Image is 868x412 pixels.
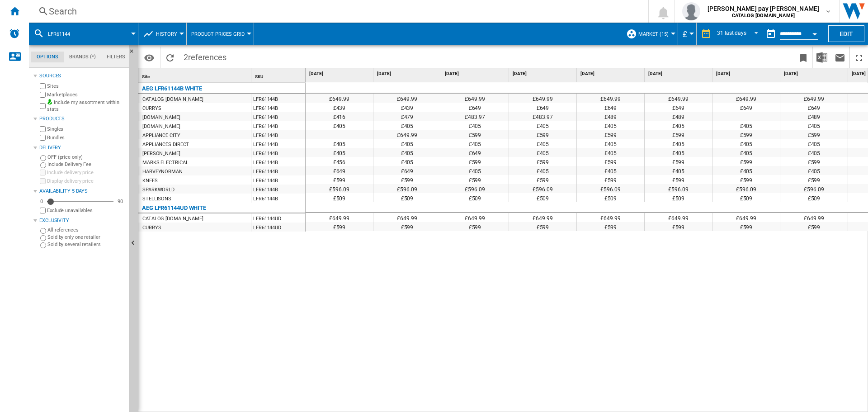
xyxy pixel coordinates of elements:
div: £489 [577,112,644,121]
div: £599 [509,157,576,166]
div: £405 [577,121,644,130]
input: Singles [40,126,46,132]
div: £599 [645,130,712,139]
div: [DOMAIN_NAME] [142,122,180,131]
div: Products [39,115,125,123]
button: md-calendar [762,25,780,43]
button: Product prices grid [191,23,249,45]
div: LFR61144B [251,139,305,148]
label: Sold by only one retailer [47,234,125,241]
div: £649.99 [509,213,576,222]
span: [PERSON_NAME] pay [PERSON_NAME] [708,4,819,13]
input: Include delivery price [40,170,46,175]
div: £649.99 [780,94,848,103]
div: History [143,23,182,45]
div: AEG LFR61144B WHITE [142,83,202,94]
img: profile.jpg [682,2,700,20]
div: £649 [373,166,441,175]
div: £599 [373,222,441,231]
label: Exclude unavailables [47,207,125,214]
div: SKU Sort None [253,68,305,82]
div: £649.99 [509,94,576,103]
div: £596.09 [780,184,848,193]
div: LFR61144B [251,148,305,157]
div: £405 [645,139,712,148]
span: LFR61144 [48,31,70,37]
label: Marketplaces [47,91,125,98]
div: £489 [645,112,712,121]
div: £405 [509,166,576,175]
span: [DATE] [784,71,846,77]
span: Market (15) [638,31,669,37]
input: OFF (price only) [40,155,46,161]
div: £405 [577,166,644,175]
img: mysite-bg-18x18.png [47,99,52,104]
button: Options [140,49,158,66]
div: £599 [441,222,509,231]
md-tab-item: Filters [101,52,131,62]
div: Site Sort None [140,68,251,82]
div: £483.97 [441,112,509,121]
input: Bundles [40,135,46,141]
button: History [156,23,182,45]
div: £599 [441,157,509,166]
div: £649.99 [373,213,441,222]
div: £405 [441,139,509,148]
span: 2 [179,47,231,66]
span: [DATE] [445,71,507,77]
div: [DOMAIN_NAME] [142,113,180,122]
span: History [156,31,177,37]
div: £405 [509,139,576,148]
div: 0 [38,198,45,205]
div: £405 [509,121,576,130]
button: Open calendar [807,24,823,41]
button: Edit [828,25,864,42]
span: [DATE] [513,71,575,77]
div: APPLIANCES DIRECT [142,140,189,149]
div: £649.99 [373,130,441,139]
label: OFF (price only) [47,154,125,161]
span: [DATE] [716,71,778,77]
div: LFR61144B [251,103,305,112]
div: £599 [645,157,712,166]
div: £509 [509,193,576,202]
input: Sold by only one retailer [40,235,46,241]
div: £599 [645,222,712,231]
div: £599 [712,157,780,166]
div: £649.99 [441,213,509,222]
div: £649 [306,166,373,175]
div: £649.99 [645,213,712,222]
div: 31 last days [717,30,746,36]
div: £649 [441,148,509,157]
img: excel-24x24.png [816,52,827,63]
div: £405 [645,166,712,175]
div: £649.99 [306,213,373,222]
div: £405 [306,139,373,148]
md-select: REPORTS.WIZARD.STEPS.REPORT.STEPS.REPORT_OPTIONS.PERIOD: 31 last days [716,27,762,42]
div: £509 [780,193,848,202]
div: £599 [441,175,509,184]
label: All references [47,227,125,233]
div: £596.09 [645,184,712,193]
div: £405 [577,148,644,157]
div: £405 [441,166,509,175]
div: £649 [645,103,712,112]
label: Singles [47,126,125,133]
div: Exclusivity [39,217,125,224]
div: £649 [577,103,644,112]
div: £596.09 [306,184,373,193]
div: LFR61144B [251,157,305,166]
div: £509 [441,193,509,202]
div: APPLIANCE CITY [142,131,180,140]
div: £649.99 [373,94,441,103]
input: All references [40,228,46,234]
div: £405 [306,148,373,157]
label: Include Delivery Fee [47,161,125,168]
div: CURRYS [142,104,161,113]
input: Display delivery price [40,208,46,213]
label: Sites [47,83,125,90]
button: Send this report by email [831,47,849,68]
span: [DATE] [309,71,371,77]
md-tab-item: Options [31,52,64,62]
